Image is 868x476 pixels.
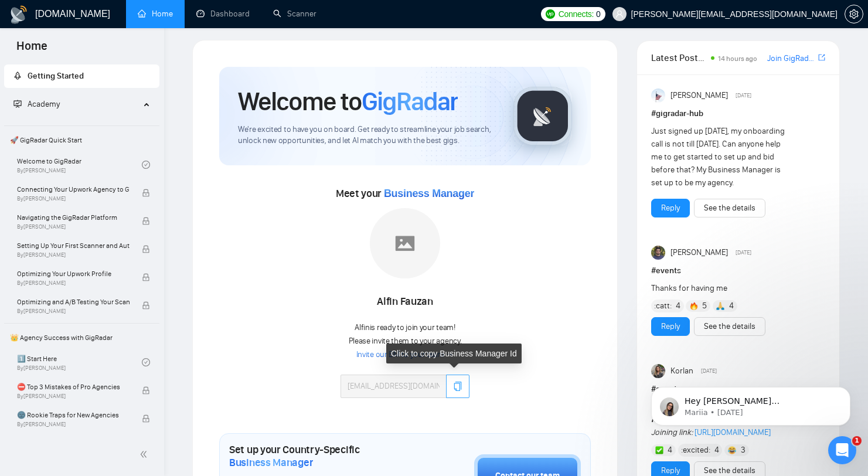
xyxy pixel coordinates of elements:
[818,53,825,62] span: export
[852,436,862,446] span: 1
[17,349,142,375] a: 1️⃣ Start HereBy[PERSON_NAME]
[7,38,57,62] span: Home
[651,317,690,336] button: Reply
[651,50,707,65] span: Latest Posts from the GigRadar Community
[17,308,130,315] span: By [PERSON_NAME]
[142,414,150,423] span: lock
[229,443,416,469] h1: Set up your Country-Specific
[273,9,316,19] a: searchScanner
[736,90,751,101] span: [DATE]
[341,292,469,312] div: Alfin Fauzan
[702,300,707,312] span: 5
[651,125,791,189] div: Just signed up [DATE], my onboarding call is not till [DATE]. Can anyone help me to get started t...
[661,320,680,333] a: Reply
[654,300,672,312] span: :catt:
[370,208,440,278] img: placeholder.png
[676,300,680,312] span: 4
[386,344,522,363] div: Click to copy Business Manager Id
[5,128,158,152] span: 🚀 GigRadar Quick Start
[818,52,825,63] a: export
[845,9,863,19] a: setting
[13,100,22,108] span: fund-projection-screen
[446,375,469,398] button: copy
[513,87,572,145] img: gigradar-logo.png
[17,409,130,421] span: 🌚 Rookie Traps for New Agencies
[17,212,130,223] span: Navigating the GigRadar Platform
[729,300,734,312] span: 4
[5,326,158,349] span: 👑 Agency Success with GigRadar
[681,444,710,457] span: :excited:
[596,8,601,21] span: 0
[142,301,150,310] span: lock
[668,444,672,456] span: 4
[845,5,863,23] button: setting
[17,240,130,251] span: Setting Up Your First Scanner and Auto-Bidder
[196,9,250,19] a: dashboardDashboard
[9,5,28,24] img: logo
[718,55,757,63] span: 14 hours ago
[17,296,130,308] span: Optimizing and A/B Testing Your Scanner for Better Results
[767,52,816,65] a: Join GigRadar Slack Community
[651,199,690,217] button: Reply
[615,10,624,18] span: user
[651,246,665,260] img: Toby Fox-Mason
[17,251,130,259] span: By [PERSON_NAME]
[716,302,724,310] img: 🙏
[142,358,150,366] span: check-circle
[13,99,60,109] span: Academy
[453,382,462,391] span: copy
[17,195,130,202] span: By [PERSON_NAME]
[384,188,474,199] span: Business Manager
[17,421,130,428] span: By [PERSON_NAME]
[139,448,151,460] span: double-left
[142,217,150,225] span: lock
[651,264,825,277] h1: # events
[694,199,765,217] button: See the details
[142,386,150,395] span: lock
[138,9,173,19] a: homeHome
[229,456,313,469] span: Business Manager
[142,189,150,197] span: lock
[828,436,856,464] iframe: Intercom live chat
[17,268,130,280] span: Optimizing Your Upwork Profile
[559,8,594,21] span: Connects:
[28,71,84,81] span: Getting Started
[741,444,746,456] span: 3
[704,320,755,333] a: See the details
[634,362,868,444] iframe: Intercom notifications message
[238,86,458,117] h1: Welcome to
[546,9,555,19] img: upwork-logo.png
[694,317,765,336] button: See the details
[17,393,130,400] span: By [PERSON_NAME]
[17,223,130,230] span: By [PERSON_NAME]
[4,64,159,88] li: Getting Started
[17,280,130,287] span: By [PERSON_NAME]
[661,202,680,215] a: Reply
[13,72,22,80] span: rocket
[651,282,791,295] div: Thanks for having me
[17,152,142,178] a: Welcome to GigRadarBy[PERSON_NAME]
[651,89,665,103] img: Anisuzzaman Khan
[736,247,751,258] span: [DATE]
[714,444,719,456] span: 4
[336,187,474,200] span: Meet your
[728,446,736,454] img: 😂
[704,202,755,215] a: See the details
[845,9,863,19] span: setting
[655,446,663,454] img: ✅
[142,245,150,253] span: lock
[17,381,130,393] span: ⛔ Top 3 Mistakes of Pro Agencies
[362,86,458,117] span: GigRadar
[142,273,150,281] span: lock
[17,183,130,195] span: Connecting Your Upwork Agency to GigRadar
[28,99,60,109] span: Academy
[356,349,454,361] a: Invite our BM to your team →
[349,336,462,346] span: Please invite them to your agency.
[690,302,698,310] img: 🔥
[651,107,825,120] h1: # gigradar-hub
[238,124,495,147] span: We're excited to have you on board. Get ready to streamline your job search, unlock new opportuni...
